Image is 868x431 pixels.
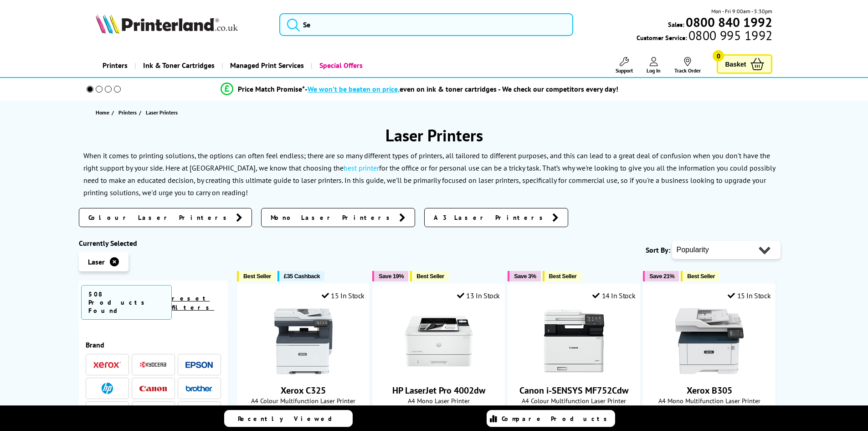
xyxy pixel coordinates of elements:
[96,14,268,36] a: Printerland Logo
[372,271,408,281] button: Save 19%
[687,273,715,280] span: Best Seller
[224,410,353,427] a: Recently Viewed
[728,291,770,300] div: 15 In Stock
[281,384,326,396] a: Xerox C325
[686,14,772,31] b: 0800 840 1992
[543,271,581,281] button: Best Seller
[681,271,719,281] button: Best Seller
[513,396,635,405] span: A4 Colour Multifunction Laser Printer
[261,208,415,227] a: Mono Laser Printers
[93,359,121,370] a: Xerox
[717,54,772,74] a: Basket 0
[118,108,139,117] a: Printers
[616,57,633,74] a: Support
[242,396,365,405] span: A4 Colour Multifunction Laser Printer
[139,361,167,368] img: Kyocera
[102,383,113,394] img: HP
[93,383,121,394] a: HP
[118,108,137,117] span: Printers
[134,54,221,77] a: Ink & Toner Cartridges
[185,362,213,369] img: Epson
[646,245,670,254] span: Sort By:
[139,386,167,392] img: Canon
[674,57,701,74] a: Track Order
[237,271,276,281] button: Best Seller
[647,67,661,74] span: Log In
[405,368,473,377] a: HP LaserJet Pro 4002dw
[88,213,231,222] span: Colour Laser Printers
[643,271,679,281] button: Save 21%
[185,385,213,392] img: Brother
[83,151,775,197] p: When it comes to printing solutions, the options can often feel endless; there are so many differ...
[684,18,772,26] a: 0800 840 1992
[277,271,324,281] button: £35 Cashback
[540,307,608,375] img: Canon i-SENSYS MF752Cdw
[379,273,404,280] span: Save 19%
[79,208,252,227] a: Colour Laser Printers
[96,54,134,77] a: Printers
[185,359,213,370] a: Epson
[143,54,215,77] span: Ink & Toner Cartridges
[648,396,770,405] span: A4 Mono Multifunction Laser Printer
[96,108,112,117] a: Home
[88,257,105,266] span: Laser
[269,368,338,377] a: Xerox C325
[616,67,633,74] span: Support
[93,362,121,368] img: Xerox
[405,307,473,375] img: HP LaserJet Pro 4002dw
[502,415,612,423] span: Compare Products
[185,383,213,394] a: Brother
[322,291,365,300] div: 15 In Stock
[221,54,311,77] a: Managed Print Services
[284,273,320,280] span: £35 Cashback
[81,285,172,320] span: 508 Products Found
[238,84,305,93] span: Price Match Promise*
[487,410,615,427] a: Compare Products
[139,359,167,370] a: Kyocera
[74,81,765,97] li: modal_Promise
[713,50,724,62] span: 0
[647,57,661,74] a: Log In
[410,271,449,281] button: Best Seller
[649,273,674,280] span: Save 21%
[238,415,341,423] span: Recently Viewed
[637,31,772,42] span: Customer Service:
[305,84,618,93] div: - even on ink & toner cartridges - We check our competitors every day!
[392,384,485,396] a: HP LaserJet Pro 4002dw
[172,294,214,312] a: reset filters
[725,58,746,70] span: Basket
[592,291,635,300] div: 14 In Stock
[711,7,772,16] span: Mon - Fri 9:00am - 5:30pm
[311,54,370,77] a: Special Offers
[675,368,744,377] a: Xerox B305
[79,239,228,248] div: Currently Selected
[457,291,500,300] div: 13 In Stock
[86,340,221,349] div: Brand
[508,271,540,281] button: Save 3%
[279,13,573,36] input: Se
[549,273,577,280] span: Best Seller
[416,273,444,280] span: Best Seller
[675,307,744,375] img: Xerox B305
[540,368,608,377] a: Canon i-SENSYS MF752Cdw
[139,383,167,394] a: Canon
[79,125,790,146] h1: Laser Printers
[271,213,395,222] span: Mono Laser Printers
[96,14,238,34] img: Printerland Logo
[668,20,684,29] span: Sales:
[424,208,568,227] a: A3 Laser Printers
[519,384,628,396] a: Canon i-SENSYS MF752Cdw
[243,273,271,280] span: Best Seller
[434,213,548,222] span: A3 Laser Printers
[344,163,379,172] a: best printer
[308,84,400,93] span: We won’t be beaten on price,
[687,31,772,40] span: 0800 995 1992
[269,307,338,375] img: Xerox C325
[377,396,500,405] span: A4 Mono Laser Printer
[514,273,536,280] span: Save 3%
[687,384,732,396] a: Xerox B305
[146,109,178,116] span: Laser Printers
